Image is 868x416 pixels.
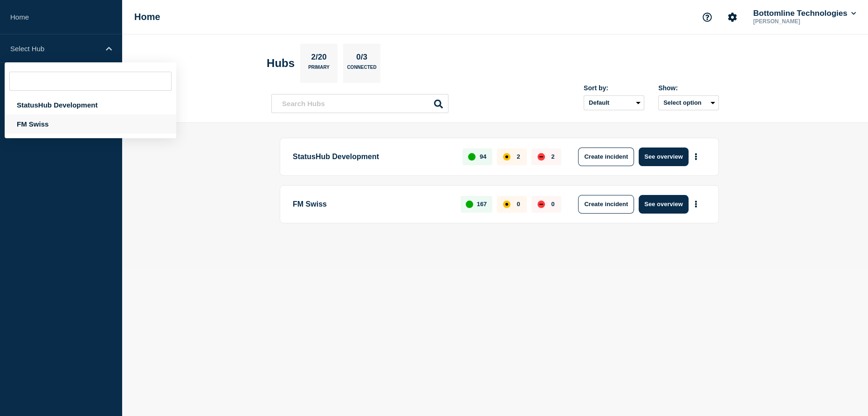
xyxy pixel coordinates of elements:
button: Select option [658,95,719,110]
p: 94 [480,153,486,160]
p: 0/3 [353,53,371,65]
p: 0 [551,201,554,208]
button: Create incident [578,195,634,214]
div: down [537,201,545,208]
input: Search Hubs [271,94,448,113]
button: More actions [690,148,702,165]
button: More actions [690,195,702,213]
p: Connected [347,65,376,74]
h2: Hubs [267,57,295,70]
div: up [468,153,475,161]
div: up [466,201,473,208]
div: FM Swiss [5,114,176,134]
button: Bottomline Technologies [751,9,858,18]
div: affected [503,153,510,161]
div: Show: [658,84,719,92]
div: down [537,153,545,161]
p: FM Swiss [293,195,450,214]
p: StatusHub Development [293,148,452,166]
p: [PERSON_NAME] [751,18,848,25]
button: Support [697,7,717,27]
p: 2 [517,153,520,160]
p: Primary [308,65,330,74]
h1: Home [134,12,160,22]
select: Sort by [584,95,644,110]
button: See overview [639,195,688,214]
p: Select Hub [10,45,100,53]
button: Create incident [578,148,634,166]
div: affected [503,201,510,208]
p: 2 [551,153,554,160]
button: Account settings [723,7,742,27]
div: Sort by: [584,84,644,92]
p: 2/20 [308,53,330,65]
p: 0 [517,201,520,208]
div: StatusHub Development [5,95,176,114]
p: 167 [477,201,487,208]
button: See overview [639,148,688,166]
